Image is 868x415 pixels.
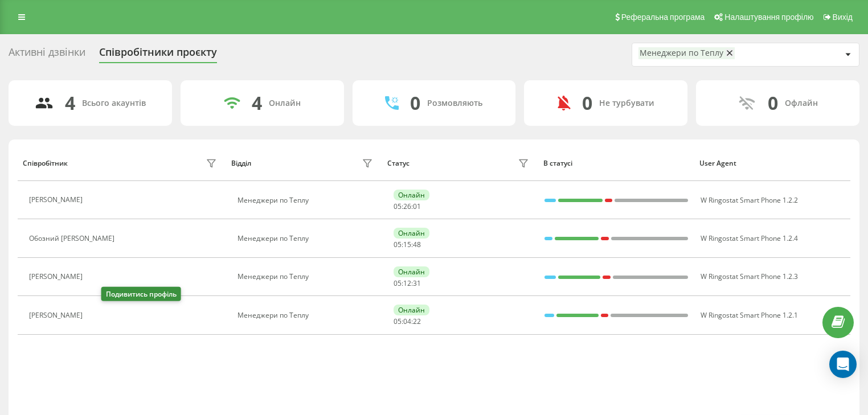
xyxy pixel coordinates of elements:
[403,278,411,288] span: 12
[599,98,654,108] div: Не турбувати
[701,195,798,205] span: W Ringostat Smart Phone 1.2.2
[768,92,778,114] div: 0
[29,311,85,319] div: [PERSON_NAME]
[99,46,217,64] div: Співробітники проєкту
[394,318,421,326] div: : :
[699,159,845,167] div: User Agent
[394,241,421,249] div: : :
[394,278,402,288] span: 05
[269,98,301,108] div: Онлайн
[238,235,376,243] div: Менеджери по Теплу
[394,190,429,200] div: Онлайн
[231,159,251,167] div: Відділ
[238,196,376,204] div: Менеджери по Теплу
[413,240,421,249] span: 48
[9,46,85,64] div: Активні дзвінки
[29,196,85,204] div: [PERSON_NAME]
[238,273,376,281] div: Менеджери по Теплу
[701,233,798,243] span: W Ringostat Smart Phone 1.2.4
[724,13,813,22] span: Налаштування профілю
[543,159,689,167] div: В статусі
[701,272,798,281] span: W Ringostat Smart Phone 1.2.3
[394,280,421,287] div: : :
[701,310,798,320] span: W Ringostat Smart Phone 1.2.1
[621,13,705,22] span: Реферальна програма
[23,159,68,167] div: Співробітник
[427,98,482,108] div: Розмовляють
[829,351,857,378] div: Open Intercom Messenger
[394,266,429,277] div: Онлайн
[394,240,402,249] span: 05
[640,48,723,58] div: Менеджери по Теплу
[403,317,411,326] span: 04
[413,202,421,211] span: 01
[403,240,411,249] span: 15
[410,92,420,114] div: 0
[387,159,410,167] div: Статус
[101,287,181,301] div: Подивитись профіль
[394,203,421,211] div: : :
[394,202,402,211] span: 05
[833,13,853,22] span: Вихід
[785,98,818,108] div: Офлайн
[29,273,85,281] div: [PERSON_NAME]
[394,317,402,326] span: 05
[582,92,592,114] div: 0
[413,317,421,326] span: 22
[238,311,376,319] div: Менеджери по Теплу
[82,98,146,108] div: Всього акаунтів
[403,202,411,211] span: 26
[394,305,429,315] div: Онлайн
[65,92,75,114] div: 4
[413,278,421,288] span: 31
[29,235,117,243] div: Обозний [PERSON_NAME]
[252,92,262,114] div: 4
[394,228,429,239] div: Онлайн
